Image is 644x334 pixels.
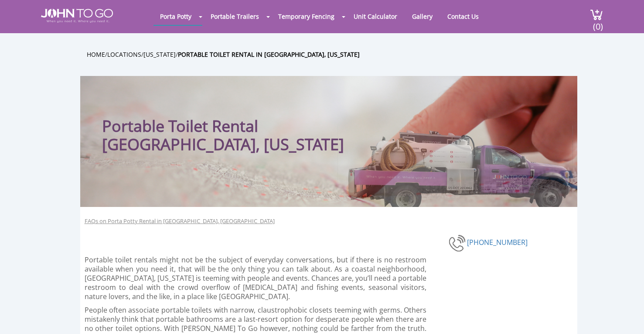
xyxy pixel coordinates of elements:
[143,50,176,59] a: [US_STATE]
[87,49,584,59] ul: / / /
[153,8,198,25] a: Porta Potty
[85,255,427,301] p: Portable toilet rentals might not be the subject of everyday conversations, but if there is no re...
[449,234,467,253] img: phone-number
[204,8,266,25] a: Portable Trailers
[467,238,528,247] a: [PHONE_NUMBER]
[441,8,485,25] a: Contact Us
[85,217,275,225] a: FAQs on Porta Potty Rental in [GEOGRAPHIC_DATA], [GEOGRAPHIC_DATA]
[347,8,404,25] a: Unit Calculator
[87,50,105,59] a: Home
[107,50,141,59] a: Locations
[102,93,383,154] h1: Portable Toilet Rental [GEOGRAPHIC_DATA], [US_STATE]
[609,299,644,334] button: Live Chat
[590,9,603,21] img: cart a
[178,50,360,59] a: Portable Toilet Rental in [GEOGRAPHIC_DATA], [US_STATE]
[405,8,439,25] a: Gallery
[337,126,573,207] img: Truck
[41,9,113,23] img: JOHN to go
[272,8,341,25] a: Temporary Fencing
[593,14,603,32] span: (0)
